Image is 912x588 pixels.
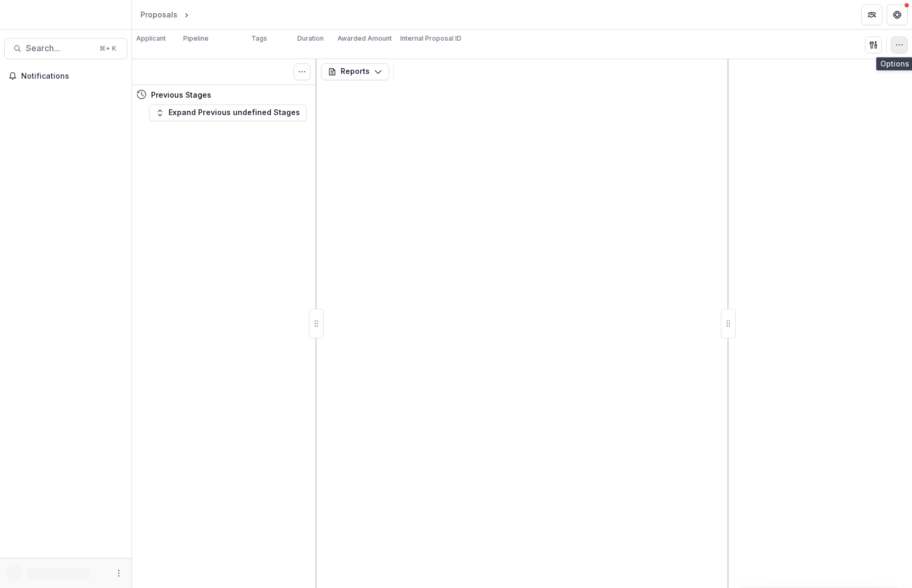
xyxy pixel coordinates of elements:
p: Pipeline [183,34,209,43]
a: Proposals [136,7,182,22]
p: Tags [251,34,267,43]
button: Get Help [887,4,908,25]
button: More [112,567,125,580]
h4: Previous Stages [151,89,211,100]
button: Expand Previous undefined Stages [149,105,307,121]
p: Awarded Amount [337,34,392,43]
p: Applicant [136,34,166,43]
div: Proposals [140,9,177,20]
p: Duration [297,34,324,43]
p: Internal Proposal ID [400,34,462,43]
button: Toggle View Cancelled Tasks [294,63,311,80]
div: ⌘ + K [97,43,118,54]
button: Search... [4,38,127,59]
button: Partners [861,4,882,25]
nav: breadcrumb [136,7,236,22]
span: Search... [26,43,93,53]
span: Notifications [21,72,123,81]
button: Notifications [4,68,127,84]
button: Reports [321,63,389,80]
